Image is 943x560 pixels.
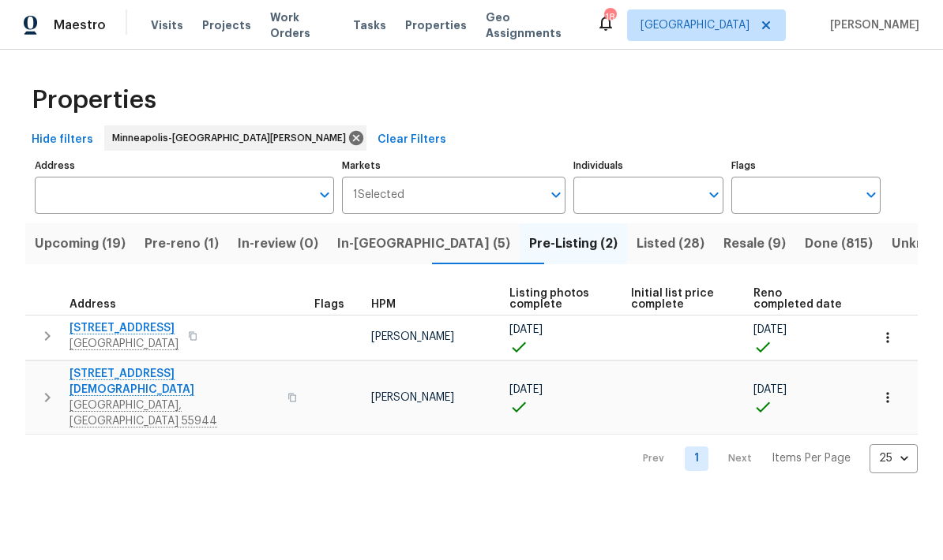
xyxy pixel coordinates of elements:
span: [PERSON_NAME] [824,17,919,33]
span: Resale (9) [723,233,786,255]
label: Individuals [573,161,723,170]
span: Upcoming (19) [35,233,126,255]
span: [PERSON_NAME] [371,392,454,403]
span: In-review (0) [238,233,318,255]
span: Properties [405,17,467,33]
label: Markets [342,161,566,170]
span: Projects [202,17,251,33]
span: [PERSON_NAME] [371,331,454,342]
span: Listed (28) [637,233,704,255]
span: In-[GEOGRAPHIC_DATA] (5) [337,233,510,255]
div: 25 [870,438,918,479]
p: Items Per Page [772,450,851,466]
span: Done (815) [805,233,873,255]
span: Initial list price complete [631,288,727,310]
span: Clear Filters [378,130,446,150]
span: Pre-reno (1) [145,233,219,255]
label: Flags [731,161,881,170]
nav: Pagination Navigation [628,444,918,473]
button: Open [860,184,882,206]
span: Properties [32,92,156,108]
span: Minneapolis-[GEOGRAPHIC_DATA][PERSON_NAME] [112,130,352,146]
span: Maestro [54,17,106,33]
span: Address [70,299,116,310]
button: Clear Filters [371,125,453,155]
span: Reno completed date [753,288,843,310]
span: Listing photos complete [509,288,603,310]
span: [DATE] [509,384,543,395]
span: Hide filters [32,130,93,150]
span: [DATE] [753,384,787,395]
button: Open [545,184,567,206]
button: Open [314,184,336,206]
span: [DATE] [509,324,543,335]
span: Tasks [353,20,386,31]
span: Work Orders [270,9,334,41]
a: Goto page 1 [685,446,708,471]
span: [DATE] [753,324,787,335]
span: Pre-Listing (2) [529,233,618,255]
div: Minneapolis-[GEOGRAPHIC_DATA][PERSON_NAME] [104,125,366,151]
button: Hide filters [25,125,100,155]
div: 18 [604,9,615,25]
button: Open [703,184,725,206]
span: Geo Assignments [486,9,577,41]
span: [GEOGRAPHIC_DATA] [641,17,750,33]
span: Flags [314,299,344,310]
label: Address [35,161,334,170]
span: Visits [151,17,183,33]
span: HPM [371,299,396,310]
span: 1 Selected [353,189,404,202]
